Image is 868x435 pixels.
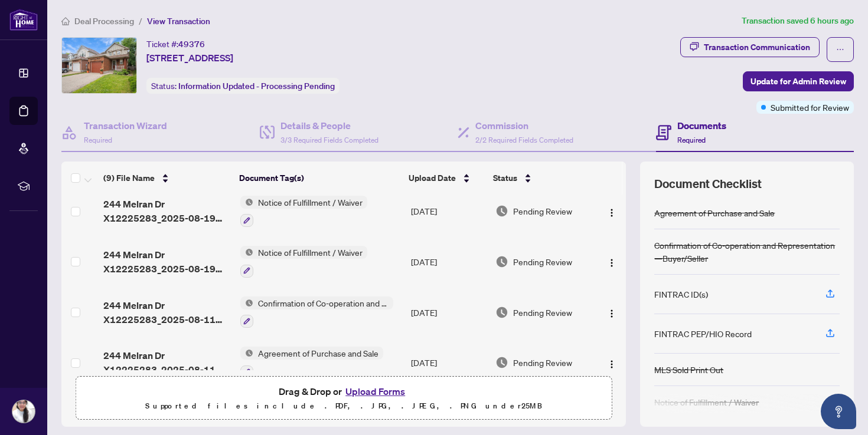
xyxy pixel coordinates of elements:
[178,39,205,50] span: 49376
[821,394,856,429] button: Open asap
[475,118,573,133] h4: Commission
[253,246,367,259] span: Notice of Fulfillment / Waiver
[513,306,572,319] span: Pending Review
[602,252,621,271] button: Logo
[406,186,491,237] td: [DATE]
[475,136,573,144] span: 2/2 Required Fields Completed
[62,38,136,93] img: IMG-X12225283_1.jpg
[76,377,611,420] span: Drag & Drop orUpload FormsSupported files include .PDF, .JPG, .JPEG, .PNG under25MB
[280,118,378,133] h4: Details & People
[139,14,142,28] li: /
[103,348,230,377] span: 244 Melran Dr X12225283_2025-08-11 18_48_20.pdf
[253,296,393,309] span: Confirmation of Co-operation and Representation—Buyer/Seller
[253,347,383,360] span: Agreement of Purchase and Sale
[513,255,572,268] span: Pending Review
[240,246,253,259] img: Status Icon
[240,246,367,278] button: Status IconNotice of Fulfillment / Waiver
[253,196,367,209] span: Notice of Fulfillment / Waiver
[654,206,775,219] div: Agreement of Purchase and Sale
[83,399,604,413] p: Supported files include .PDF, .JPG, .JPEG, .PNG under 25 MB
[602,303,621,322] button: Logo
[742,14,854,28] article: Transaction saved 6 hours ago
[240,347,253,360] img: Status Icon
[103,172,155,184] span: (9) File Name
[146,51,233,65] span: [STREET_ADDRESS]
[280,136,378,144] span: 3/3 Required Fields Completed
[404,162,488,195] th: Upload Date
[654,176,762,192] span: Document Checklist
[607,258,616,268] img: Logo
[12,400,35,423] img: Profile Icon
[654,288,708,301] div: FINTRAC ID(s)
[146,37,205,51] div: Ticket #:
[495,306,508,319] img: Document Status
[103,197,230,225] span: 244 Melran Dr X12225283_2025-08-19 16_23_55.pdf
[406,337,491,388] td: [DATE]
[704,38,810,57] div: Transaction Communication
[146,78,340,94] div: Status:
[84,118,167,133] h4: Transaction Wizard
[493,172,517,184] span: Status
[279,384,409,399] span: Drag & Drop or
[240,347,383,378] button: Status IconAgreement of Purchase and Sale
[409,172,456,184] span: Upload Date
[513,356,572,369] span: Pending Review
[513,205,572,218] span: Pending Review
[495,356,508,369] img: Document Status
[607,360,616,369] img: Logo
[240,296,393,328] button: Status IconConfirmation of Co-operation and Representation—Buyer/Seller
[240,196,253,209] img: Status Icon
[607,208,616,218] img: Logo
[488,162,593,195] th: Status
[654,363,723,376] div: MLS Sold Print Out
[680,37,820,57] button: Transaction Communication
[178,81,335,91] span: Information Updated - Processing Pending
[103,298,230,327] span: 244 Melran Dr X12225283_2025-08-11 18_48_18.pdf
[677,136,706,144] span: Required
[84,136,112,144] span: Required
[234,162,404,195] th: Document Tag(s)
[771,101,849,114] span: Submitted for Review
[147,16,210,27] span: View Transaction
[342,384,409,399] button: Upload Forms
[9,9,38,31] img: logo
[750,72,846,91] span: Update for Admin Review
[406,287,491,338] td: [DATE]
[836,45,844,54] span: ellipsis
[495,205,508,218] img: Document Status
[61,17,70,25] span: home
[240,196,367,228] button: Status IconNotice of Fulfillment / Waiver
[602,353,621,372] button: Logo
[99,162,234,195] th: (9) File Name
[240,296,253,309] img: Status Icon
[743,71,854,91] button: Update for Admin Review
[602,202,621,220] button: Logo
[103,248,230,276] span: 244 Melran Dr X12225283_2025-08-19 16_23_57.pdf
[406,236,491,287] td: [DATE]
[654,239,840,265] div: Confirmation of Co-operation and Representation—Buyer/Seller
[677,118,726,133] h4: Documents
[74,16,134,27] span: Deal Processing
[607,309,616,318] img: Logo
[654,327,752,340] div: FINTRAC PEP/HIO Record
[495,255,508,268] img: Document Status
